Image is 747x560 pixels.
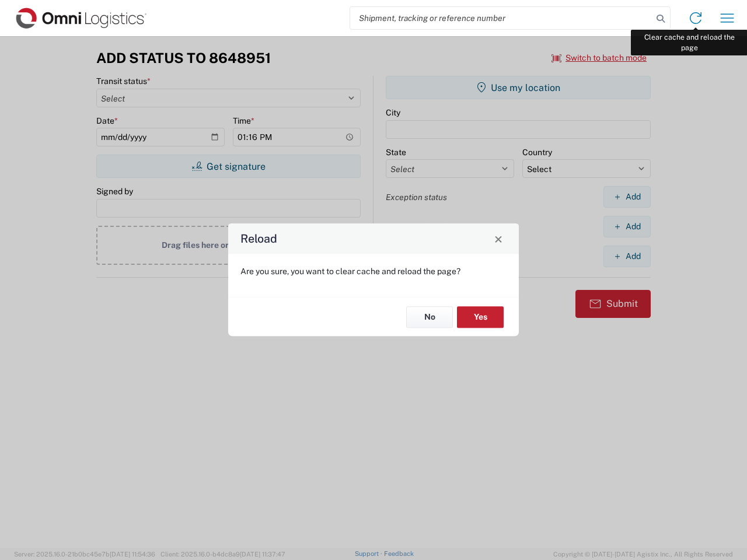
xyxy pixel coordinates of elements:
button: Yes [457,306,504,328]
p: Are you sure, you want to clear cache and reload the page? [240,266,507,276]
button: No [406,306,453,328]
button: Close [490,230,507,247]
input: Shipment, tracking or reference number [350,7,652,29]
h4: Reload [240,230,277,247]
